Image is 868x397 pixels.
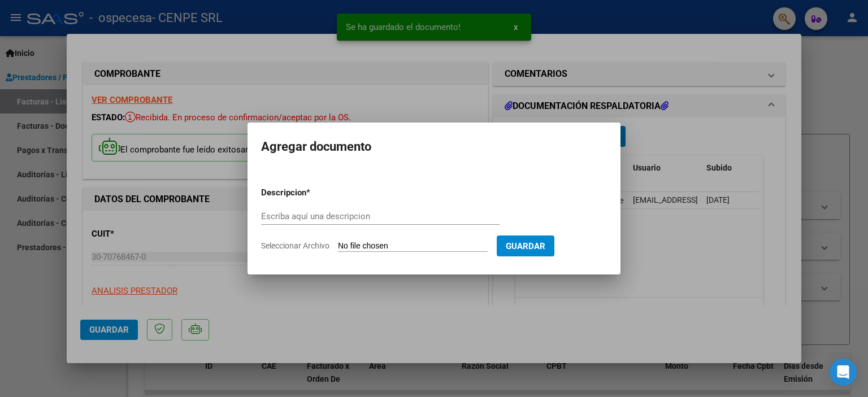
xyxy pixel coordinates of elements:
[830,359,857,386] div: Open Intercom Messenger
[497,235,554,256] button: Guardar
[261,241,329,250] span: Seleccionar Archivo
[506,241,545,251] span: Guardar
[261,186,365,199] p: Descripcion
[261,136,607,158] h2: Agregar documento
